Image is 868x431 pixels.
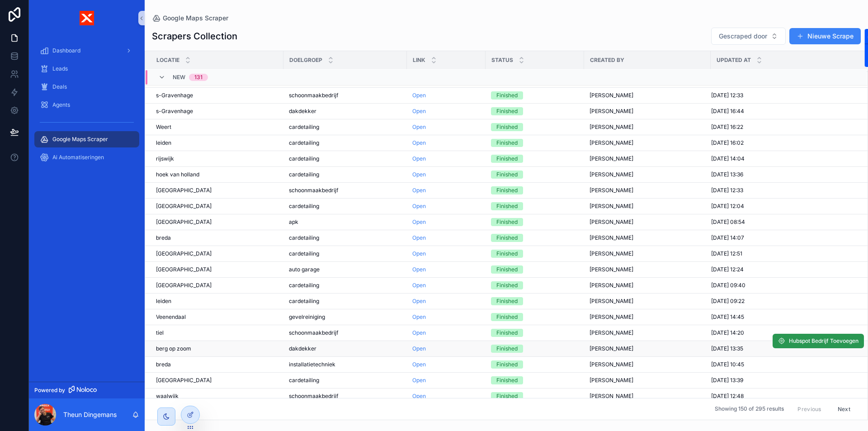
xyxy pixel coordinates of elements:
[491,250,579,258] a: Finished
[590,361,705,368] a: [PERSON_NAME]
[156,361,171,368] span: breda
[491,376,579,384] a: Finished
[711,298,856,305] a: [DATE] 09:22
[289,234,319,242] span: cardetailing
[491,281,579,289] a: Finished
[412,139,480,147] a: Open
[590,313,705,321] a: [PERSON_NAME]
[156,298,171,305] span: leiden
[156,218,278,226] a: [GEOGRAPHIC_DATA]
[711,187,743,194] span: [DATE] 12:33
[156,250,278,257] a: [GEOGRAPHIC_DATA]
[156,57,179,64] span: Locatie
[491,297,579,305] a: Finished
[156,155,174,162] span: rijswijk
[711,139,744,147] span: [DATE] 16:02
[496,329,518,337] div: Finished
[773,334,864,348] button: Hubspot Bedrijf Toevoegen
[412,377,480,384] a: Open
[156,92,278,99] a: s-Gravenhage
[289,266,401,273] a: auto garage
[412,345,426,352] a: Open
[412,123,426,130] a: Open
[289,187,401,194] a: schoonmaakbedrijf
[711,108,856,115] a: [DATE] 16:44
[412,218,426,225] a: Open
[590,345,633,352] span: [PERSON_NAME]
[289,313,401,321] a: gevelreiniging
[496,265,518,274] div: Finished
[289,139,401,147] a: cardetailing
[412,203,480,210] a: Open
[194,74,203,81] div: 131
[289,393,338,400] span: schoonmaakbedrijf
[496,392,518,400] div: Finished
[289,92,338,99] span: schoonmaakbedrijf
[156,139,278,147] a: leiden
[156,139,171,147] span: leiden
[289,282,401,289] a: cardetailing
[412,234,480,242] a: Open
[156,218,212,226] span: [GEOGRAPHIC_DATA]
[63,410,117,419] p: Theun Dingemans
[590,171,633,178] span: [PERSON_NAME]
[590,250,633,257] span: [PERSON_NAME]
[491,107,579,115] a: Finished
[289,250,401,257] a: cardetailing
[711,218,745,226] span: [DATE] 08:54
[711,361,856,368] a: [DATE] 10:45
[412,282,426,289] a: Open
[831,402,857,416] button: Next
[156,187,278,194] a: [GEOGRAPHIC_DATA]
[590,187,633,194] span: [PERSON_NAME]
[156,234,278,242] a: breda
[412,313,426,320] a: Open
[412,155,426,162] a: Open
[590,345,705,352] a: [PERSON_NAME]
[156,298,278,305] a: leiden
[590,171,705,178] a: [PERSON_NAME]
[34,131,139,147] a: Google Maps Scraper
[711,361,744,368] span: [DATE] 10:45
[491,329,579,337] a: Finished
[412,345,480,352] a: Open
[590,108,633,115] span: [PERSON_NAME]
[590,393,705,400] a: [PERSON_NAME]
[496,107,518,115] div: Finished
[496,218,518,226] div: Finished
[289,57,322,64] span: Doelgroep
[590,155,705,162] a: [PERSON_NAME]
[34,79,139,95] a: Deals
[289,361,335,368] span: installatietechniek
[590,139,633,147] span: [PERSON_NAME]
[496,345,518,353] div: Finished
[289,329,401,336] a: schoonmaakbedrijf
[163,14,228,23] span: Google Maps Scraper
[289,108,401,115] a: dakdekker
[289,377,319,384] span: cardetailing
[789,28,861,44] button: Nieuwe Scrape
[156,234,171,242] span: breda
[156,108,193,115] span: s-Gravenhage
[52,65,68,72] span: Leads
[412,203,426,209] a: Open
[590,123,633,131] span: [PERSON_NAME]
[590,282,633,289] span: [PERSON_NAME]
[289,329,338,336] span: schoonmaakbedrijf
[289,345,316,352] span: dakdekker
[496,297,518,305] div: Finished
[412,266,426,273] a: Open
[412,108,480,115] a: Open
[156,361,278,368] a: breda
[590,298,633,305] span: [PERSON_NAME]
[156,393,179,400] span: waalwijk
[590,57,624,64] span: Created by
[496,91,518,99] div: Finished
[590,298,705,305] a: [PERSON_NAME]
[491,123,579,131] a: Finished
[717,57,751,64] span: Updated at
[412,250,426,257] a: Open
[711,313,856,321] a: [DATE] 14:45
[412,92,426,99] a: Open
[711,108,744,115] span: [DATE] 16:44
